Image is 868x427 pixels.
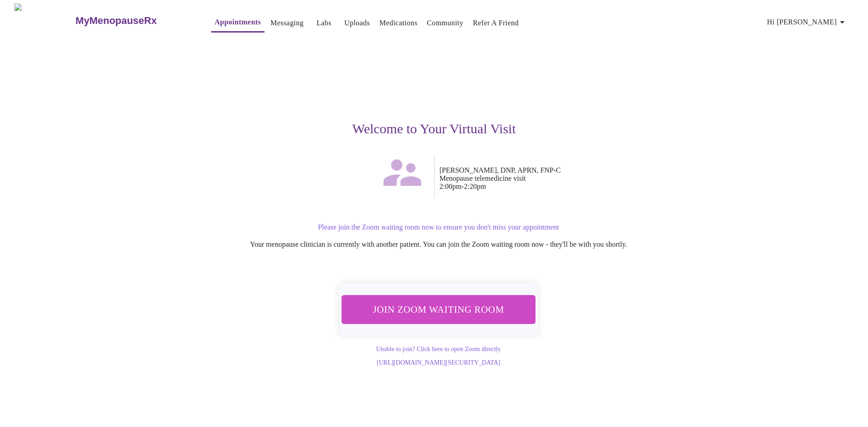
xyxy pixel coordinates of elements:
[270,17,303,29] a: Messaging
[377,359,500,366] a: [URL][DOMAIN_NAME][SECURITY_DATA]
[75,5,193,37] a: MyMenopauseRx
[473,17,519,29] a: Refer a Friend
[316,17,331,29] a: Labs
[267,14,307,32] button: Messaging
[423,14,467,32] button: Community
[767,16,848,28] span: Hi [PERSON_NAME]
[310,14,339,32] button: Labs
[165,223,712,231] p: Please join the Zoom waiting room now to ensure you don't miss your appointment
[341,14,374,32] button: Uploads
[211,13,264,33] button: Appointments
[379,17,417,29] a: Medications
[165,240,712,249] p: Your menopause clinician is currently with another patient. You can join the Zoom waiting room no...
[353,301,524,318] span: Join Zoom Waiting Room
[427,17,463,29] a: Community
[764,13,851,31] button: Hi [PERSON_NAME]
[469,14,523,32] button: Refer a Friend
[75,15,157,27] h3: MyMenopauseRx
[376,346,501,352] a: Unable to join? Click here to open Zoom directly
[215,16,261,28] a: Appointments
[14,4,75,38] img: MyMenopauseRx Logo
[439,166,712,191] p: [PERSON_NAME], DNP, APRN, FNP-C Menopause telemedicine visit 2:00pm - 2:20pm
[156,121,712,136] h3: Welcome to Your Virtual Visit
[341,295,536,324] button: Join Zoom Waiting Room
[376,14,421,32] button: Medications
[344,17,370,29] a: Uploads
